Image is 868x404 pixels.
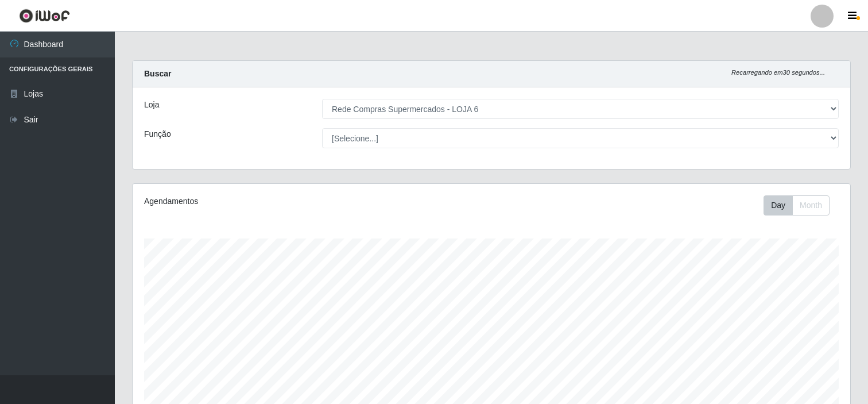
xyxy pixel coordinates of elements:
div: Toolbar with button groups [764,195,839,216]
div: First group [764,195,830,216]
button: Day [764,195,793,216]
strong: Buscar [144,69,171,78]
div: Agendamentos [144,195,424,207]
i: Recarregando em 30 segundos... [731,69,825,76]
label: Loja [144,99,159,111]
label: Função [144,128,171,140]
button: Month [792,195,830,216]
img: CoreUI Logo [19,9,70,23]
